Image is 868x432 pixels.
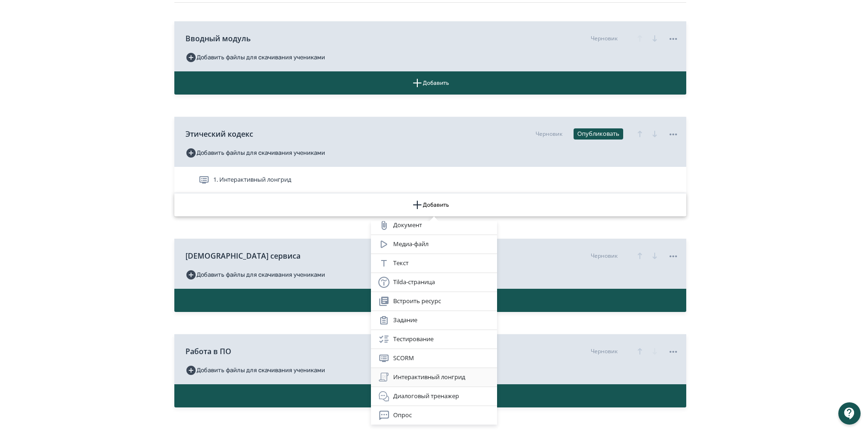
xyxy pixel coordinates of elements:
div: Тестирование [378,334,490,345]
div: Tilda-страница [378,277,490,288]
div: SCORM [378,353,490,364]
div: Документ [378,220,490,231]
div: Встроить ресурс [378,296,490,307]
div: Интерактивный лонгрид [378,372,490,383]
div: Задание [378,315,490,326]
div: Текст [378,258,490,269]
div: Медиа-файл [378,239,490,250]
div: Диалоговый тренажер [378,391,490,402]
div: Опрос [378,410,490,421]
